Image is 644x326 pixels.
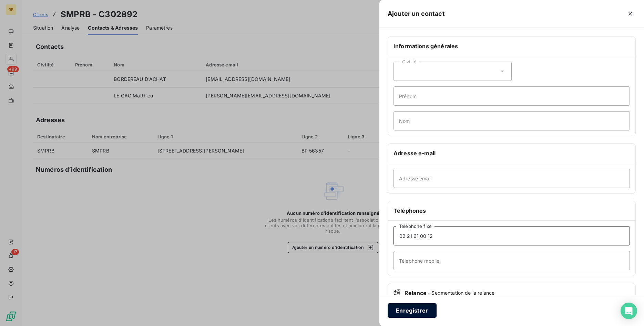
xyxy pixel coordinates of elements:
span: - Segmentation de la relance [428,290,494,296]
input: placeholder [393,111,630,130]
button: Enregistrer [388,303,437,318]
div: Relance [393,289,630,297]
h5: Ajouter un contact [388,9,445,19]
h6: Téléphones [393,207,630,215]
input: placeholder [393,226,630,245]
h6: Adresse e-mail [393,149,630,157]
div: Open Intercom Messenger [621,303,637,319]
input: placeholder [393,86,630,106]
h6: Informations générales [393,42,630,50]
input: placeholder [393,169,630,188]
input: placeholder [393,251,630,270]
